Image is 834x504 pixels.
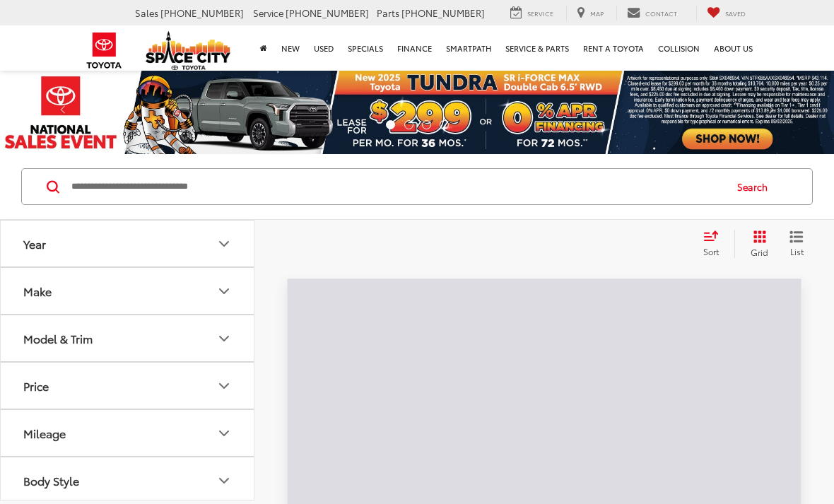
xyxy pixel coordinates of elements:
div: Body Style [23,474,79,487]
a: Map [566,6,614,20]
a: Rent a Toyota [576,25,651,71]
span: Sort [703,245,719,257]
button: Select sort value [696,230,734,258]
a: About Us [707,25,760,71]
img: Space City Toyota [146,31,230,70]
a: Used [307,25,341,71]
div: Body Style [216,472,233,489]
a: Specials [341,25,390,71]
div: Year [23,237,46,250]
span: [PHONE_NUMBER] [286,6,369,19]
a: Contact [616,6,688,20]
span: Sales [135,6,158,19]
button: Grid View [734,230,779,258]
a: New [274,25,307,71]
button: YearYear [1,221,255,266]
a: Service [500,6,564,20]
img: Toyota [78,28,131,74]
input: Search by Make, Model, or Keyword [70,170,724,204]
div: Mileage [216,425,233,442]
button: Search [724,169,788,204]
span: List [789,245,804,257]
span: Grid [751,246,768,258]
a: SmartPath [439,25,498,71]
span: Map [590,8,604,18]
span: Service [527,8,553,18]
div: Price [216,377,233,394]
span: [PHONE_NUMBER] [160,6,244,19]
span: Parts [377,6,399,19]
button: MakeMake [1,268,255,314]
div: Year [216,235,233,252]
div: Model & Trim [216,330,233,347]
div: Make [23,284,52,298]
span: Contact [645,8,677,18]
button: MileageMileage [1,410,255,456]
div: Mileage [23,426,66,440]
a: My Saved Vehicles [696,6,756,20]
button: List View [779,230,814,258]
span: Saved [725,8,746,18]
div: Make [216,283,233,300]
button: PricePrice [1,363,255,409]
div: Model & Trim [23,332,93,345]
a: Home [253,25,274,71]
button: Model & TrimModel & Trim [1,315,255,361]
span: Service [253,6,283,19]
div: Price [23,379,49,392]
button: Body StyleBody Style [1,457,255,503]
a: Finance [390,25,439,71]
a: Service & Parts [498,25,576,71]
span: [PHONE_NUMBER] [401,6,485,19]
a: Collision [651,25,707,71]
